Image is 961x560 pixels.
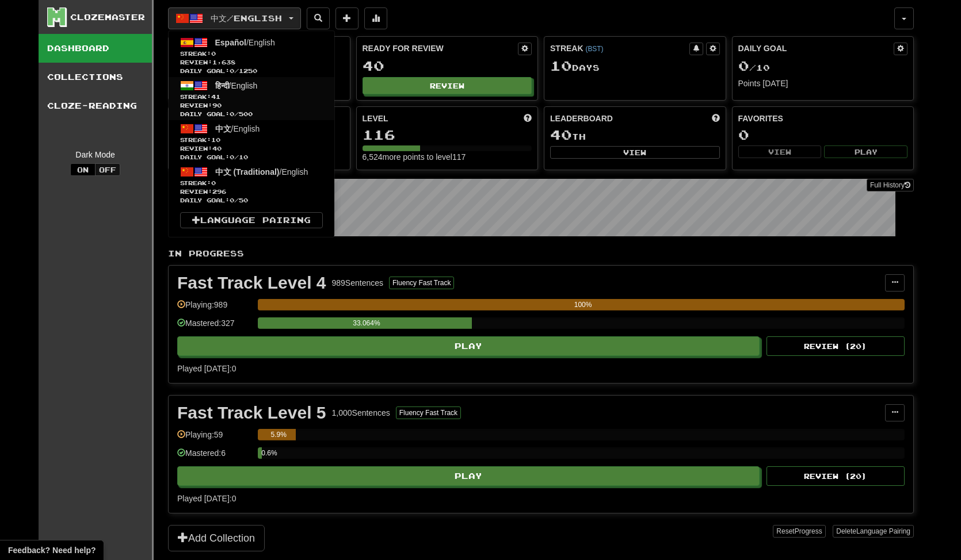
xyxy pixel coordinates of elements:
button: View [738,145,822,158]
div: Ready for Review [363,43,518,54]
div: Fast Track Level 4 [177,274,326,291]
a: हिन्दी/EnglishStreak:41 Review:90Daily Goal:0/500 [169,77,334,120]
a: Dashboard [39,34,152,63]
span: Streak: [180,93,323,101]
span: Review: 296 [180,187,323,196]
span: 0 [230,67,234,74]
button: Add sentence to collection [335,7,359,29]
span: / 10 [738,63,770,72]
span: Español [215,38,246,47]
span: 0 [230,154,234,160]
span: Review: 1,638 [180,58,323,67]
p: In Progress [168,248,914,259]
span: Streak: [180,136,323,144]
button: Review (20) [766,466,905,486]
div: Daily Goal [738,43,894,55]
div: 116 [363,128,532,142]
a: 中文 (Traditional)/EnglishStreak:0 Review:296Daily Goal:0/50 [169,163,334,206]
span: Progress [795,527,822,535]
div: Mastered: 6 [177,447,252,466]
span: / English [215,38,275,47]
span: / English [215,124,260,133]
div: 33.064% [261,317,471,329]
span: Played [DATE]: 0 [177,364,236,373]
span: / English [215,167,308,177]
div: 5.9% [261,429,296,440]
a: (BST) [585,45,603,53]
a: Español/EnglishStreak:0 Review:1,638Daily Goal:0/1250 [169,34,334,77]
button: Review [363,77,532,94]
span: Played [DATE]: 0 [177,494,236,503]
div: 100% [261,299,905,310]
button: Play [824,145,907,158]
button: View [550,146,720,159]
div: Clozemaster [70,11,145,23]
span: 中文 / English [211,13,282,23]
button: More stats [364,7,387,29]
button: ResetProgress [773,525,825,538]
span: 40 [550,126,572,143]
button: Add Collection [168,525,265,551]
span: 0 [230,110,234,117]
a: Collections [39,63,152,91]
button: On [70,163,96,176]
div: 1,000 Sentences [332,407,390,419]
div: Day s [550,59,720,74]
div: Fast Track Level 5 [177,404,326,421]
a: 中文/EnglishStreak:10 Review:40Daily Goal:0/10 [169,120,334,163]
a: Cloze-Reading [39,91,152,120]
div: 989 Sentences [332,277,384,289]
span: Daily Goal: / 50 [180,196,323,205]
button: 中文/English [168,7,301,29]
button: Play [177,336,760,356]
span: 0 [211,50,216,57]
div: Streak [550,43,689,54]
span: 0 [230,197,234,204]
button: Fluency Fast Track [396,406,461,419]
span: 10 [211,136,220,143]
div: th [550,128,720,143]
span: This week in points, UTC [712,113,720,124]
span: 中文 [215,124,231,133]
span: 中文 (Traditional) [215,167,280,177]
button: Review (20) [766,336,905,356]
a: Language Pairing [180,212,323,228]
span: Daily Goal: / 1250 [180,67,323,75]
span: 41 [211,93,220,100]
span: Score more points to level up [524,113,532,124]
div: Favorites [738,113,908,124]
span: Language Pairing [856,527,910,535]
div: Playing: 989 [177,299,252,318]
span: Review: 40 [180,144,323,153]
button: Off [95,163,120,176]
a: Full History [867,179,914,191]
span: Daily Goal: / 500 [180,110,323,118]
span: Review: 90 [180,101,323,110]
span: Leaderboard [550,113,613,124]
button: Fluency Fast Track [389,277,454,289]
button: Play [177,466,760,486]
div: Points [DATE] [738,78,908,89]
div: Playing: 59 [177,429,252,448]
span: Level [363,113,388,124]
div: Mastered: 327 [177,317,252,336]
span: हिन्दी [215,81,229,90]
span: Streak: [180,49,323,58]
div: 6,524 more points to level 117 [363,151,532,163]
span: Streak: [180,179,323,187]
div: 0 [738,128,908,142]
button: DeleteLanguage Pairing [833,525,914,538]
div: 40 [363,59,532,73]
div: Dark Mode [47,149,143,160]
span: Open feedback widget [8,544,96,556]
span: 10 [550,57,572,74]
span: 0 [211,179,216,186]
span: / English [215,81,258,90]
span: Daily Goal: / 10 [180,153,323,162]
button: Search sentences [307,7,330,29]
span: 0 [738,57,749,74]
